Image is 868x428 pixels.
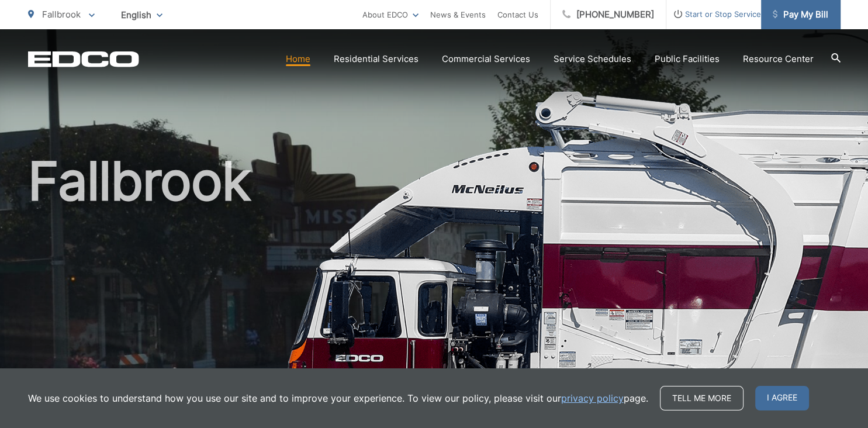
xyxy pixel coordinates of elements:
[497,8,538,22] a: Contact Us
[42,9,81,20] span: Fallbrook
[655,52,720,66] a: Public Facilities
[554,52,631,66] a: Service Schedules
[773,8,828,22] span: Pay My Bill
[561,391,624,405] a: privacy policy
[430,8,486,22] a: News & Events
[334,52,419,66] a: Residential Services
[362,8,419,22] a: About EDCO
[660,386,743,410] a: Tell me more
[286,52,310,66] a: Home
[28,51,139,67] a: EDCD logo. Return to the homepage.
[112,5,171,25] span: English
[743,52,814,66] a: Resource Center
[755,386,809,410] span: I agree
[28,391,648,405] p: We use cookies to understand how you use our site and to improve your experience. To view our pol...
[442,52,530,66] a: Commercial Services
